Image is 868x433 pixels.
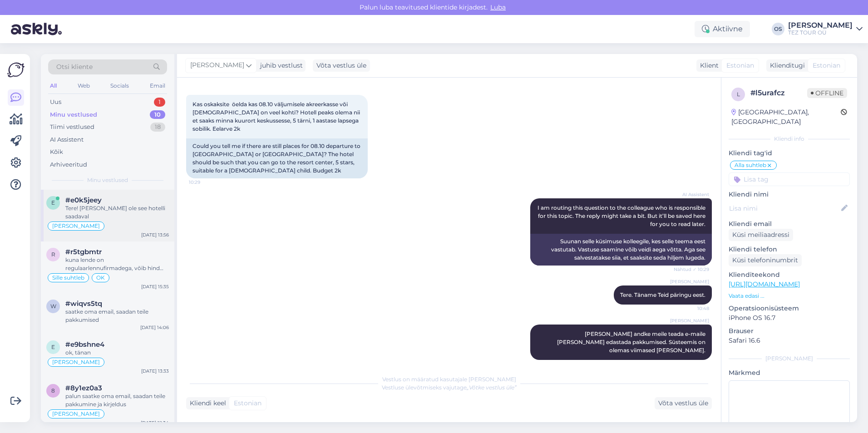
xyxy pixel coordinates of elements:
[234,399,261,408] span: Estonian
[65,196,102,204] span: #e0k5jeey
[737,91,740,98] span: l
[729,254,802,266] div: Küsi telefoninumbrit
[729,336,850,345] p: Safari 16.6
[729,135,850,143] div: Kliendi info
[788,29,853,36] div: TEZ TOUR OÜ
[729,368,850,378] p: Märkmed
[7,61,25,79] img: Askly Logo
[726,61,754,70] span: Estonian
[670,278,709,285] span: [PERSON_NAME]
[52,275,84,280] span: Sille suhtleb
[729,270,850,280] p: Klienditeekond
[65,248,102,256] span: #r5tgbmtr
[729,190,850,199] p: Kliendi nimi
[670,317,709,324] span: [PERSON_NAME]
[190,60,244,70] span: [PERSON_NAME]
[729,304,850,313] p: Operatsioonisüsteem
[150,110,165,119] div: 10
[729,354,850,363] div: [PERSON_NAME]
[76,80,92,92] div: Web
[51,199,55,206] span: e
[467,384,517,391] i: „Võtke vestlus üle”
[256,61,303,70] div: juhib vestlust
[735,162,766,168] span: Alla suhtleb
[813,61,840,70] span: Estonian
[729,280,800,288] a: [URL][DOMAIN_NAME]
[766,61,805,70] div: Klienditugi
[675,360,709,367] span: 10:49
[154,98,165,107] div: 1
[186,138,368,178] div: Could you tell me if there are still places for 08.10 departure to [GEOGRAPHIC_DATA] or [GEOGRAPH...
[729,172,850,186] input: Lisa tag
[750,88,807,98] div: # l5urafcz
[186,399,226,408] div: Kliendi keel
[695,21,750,37] div: Aktiivne
[729,219,850,229] p: Kliendi email
[189,179,223,186] span: 10:29
[620,291,705,298] span: Tere. Täname Teid päringu eest.
[51,387,55,394] span: 8
[65,256,169,272] div: kuna lende on regulaarlennufirmadega, võib hind iga päev muutuda
[65,204,169,221] div: Tere! [PERSON_NAME] ole see hotelli saadaval
[382,376,516,383] span: Vestlus on määratud kasutajale [PERSON_NAME]
[140,324,169,331] div: [DATE] 14:06
[141,283,169,290] div: [DATE] 15:35
[675,191,709,198] span: AI Assistent
[313,59,370,72] div: Võta vestlus üle
[96,275,105,280] span: OK
[772,23,784,35] div: OS
[52,223,100,229] span: [PERSON_NAME]
[65,349,169,357] div: ok, tänan
[729,326,850,336] p: Brauser
[538,204,707,227] span: I am routing this question to the colleague who is responsible for this topic. The reply might ta...
[674,266,709,273] span: Nähtud ✓ 10:29
[530,234,712,266] div: Suunan selle küsimuse kolleegile, kes selle teema eest vastutab. Vastuse saamine võib veidi aega ...
[50,98,61,107] div: Uus
[141,419,169,426] div: [DATE] 12:34
[56,62,93,72] span: Otsi kliente
[87,176,128,184] span: Minu vestlused
[150,123,165,132] div: 18
[192,101,361,132] span: Kas oskaksite öelda kas 08.10 väljumisele akreerkasse või [DEMOGRAPHIC_DATA] on veel kohti? Hotel...
[65,308,169,324] div: saatke oma email, saadan teile pakkumised
[557,330,707,354] span: [PERSON_NAME] andke meile teada e-maile [PERSON_NAME] edastada pakkumised. Süsteemis on olemas vi...
[729,203,839,213] input: Lisa nimi
[148,80,167,92] div: Email
[51,344,55,350] span: e
[50,135,84,144] div: AI Assistent
[655,397,712,409] div: Võta vestlus üle
[50,148,63,157] div: Kõik
[729,292,850,300] p: Vaata edasi ...
[50,123,94,132] div: Tiimi vestlused
[50,160,87,169] div: Arhiveeritud
[141,231,169,238] div: [DATE] 13:56
[731,108,841,127] div: [GEOGRAPHIC_DATA], [GEOGRAPHIC_DATA]
[729,148,850,158] p: Kliendi tag'id
[50,110,97,119] div: Minu vestlused
[65,300,102,308] span: #wiqvs5tq
[382,384,517,391] span: Vestluse ülevõtmiseks vajutage
[488,3,508,11] span: Luba
[696,61,719,70] div: Klient
[108,80,131,92] div: Socials
[65,384,102,392] span: #8y1ez0a3
[729,313,850,323] p: iPhone OS 16.7
[807,88,847,98] span: Offline
[50,303,56,310] span: w
[48,80,59,92] div: All
[729,245,850,254] p: Kliendi telefon
[729,229,793,241] div: Küsi meiliaadressi
[65,340,104,349] span: #e9bshne4
[675,305,709,312] span: 10:48
[788,22,863,36] a: [PERSON_NAME]TEZ TOUR OÜ
[788,22,853,29] div: [PERSON_NAME]
[52,411,100,417] span: [PERSON_NAME]
[51,251,55,258] span: r
[141,368,169,374] div: [DATE] 13:33
[65,392,169,408] div: palun saatke oma email, saadan teile pakkumine ja kirjeldus
[52,359,100,365] span: [PERSON_NAME]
